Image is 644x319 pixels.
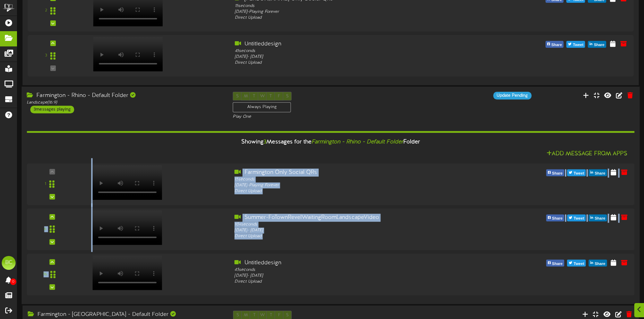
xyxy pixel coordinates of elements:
button: Share [588,41,606,48]
button: Tweet [567,214,586,221]
div: [DATE] - Playing Forever [234,183,477,188]
div: Direct Upload [234,188,477,194]
div: Summer-FoTownRevelWaitingRoomLandscapeVideo [234,214,477,222]
span: Tweet [572,170,585,177]
button: Tweet [567,169,586,176]
div: Untitleddesign [234,259,477,267]
div: 104 seconds [234,222,477,228]
div: Direct Upload [235,60,477,66]
div: Farmington - [GEOGRAPHIC_DATA] - Default Folder [28,311,223,319]
button: Share [589,169,607,176]
span: Share [551,215,564,222]
button: Share [546,214,565,221]
div: 15 seconds [235,3,477,9]
button: Share [589,214,607,221]
div: 16 [43,272,47,277]
div: 15 seconds [234,177,477,183]
div: Always Playing [233,102,291,112]
div: Direct Upload [235,15,477,21]
span: Share [551,260,564,268]
button: Share [589,260,607,267]
button: Tweet [566,41,585,48]
div: [DATE] - [DATE] [235,54,477,60]
i: Farmington - Rhino - Default Folder [311,139,403,145]
span: Share [551,170,564,177]
div: [DATE] - Playing Forever [235,9,477,15]
button: Share [546,260,565,267]
span: 3 [264,139,266,145]
div: 45 seconds [235,48,477,54]
div: 45 seconds [234,267,477,273]
div: Play One [233,114,428,120]
div: 3 messages playing [30,106,74,113]
span: Tweet [572,215,585,222]
span: 0 [10,278,16,285]
button: Share [546,41,564,48]
div: Landscape ( 16:9 ) [27,100,222,106]
span: Share [593,215,607,222]
div: BC [2,256,16,270]
button: Tweet [567,260,586,267]
button: Share [546,169,565,176]
div: Update Pending [493,92,531,99]
span: Tweet [572,260,585,268]
div: Farmington - Rhino - Default Folder [27,92,222,100]
div: Showing Messages for the Folder [22,135,639,150]
span: Share [593,170,607,177]
span: Tweet [572,41,585,49]
div: 6 [44,227,46,232]
span: Share [592,41,606,49]
span: Share [550,41,564,49]
span: Share [593,260,607,268]
button: Add Message From Apps [544,150,629,158]
div: Farmington Only Social QRs [234,169,477,177]
div: [DATE] - [DATE] [234,228,477,233]
div: Direct Upload [234,233,477,239]
div: [DATE] - [DATE] [234,273,477,279]
div: Untitleddesign [235,40,477,48]
div: Direct Upload [234,279,477,285]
